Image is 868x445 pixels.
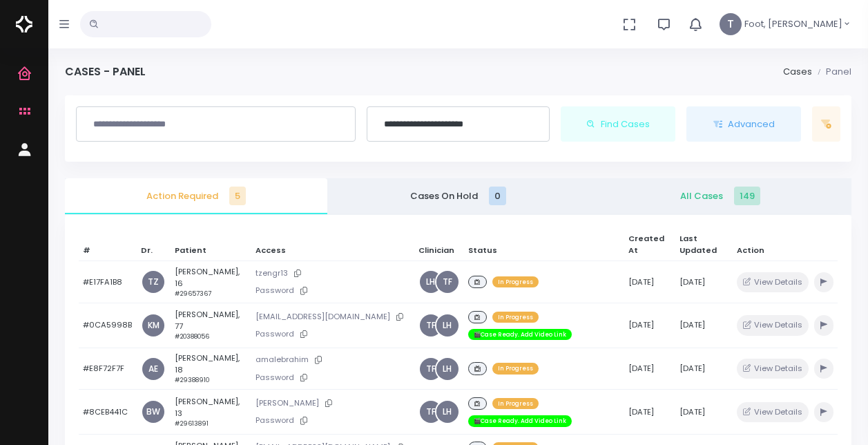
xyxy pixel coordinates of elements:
[436,314,459,337] a: LH
[737,315,808,335] button: View Details
[492,312,539,323] span: In Progress
[734,187,760,205] span: 149
[812,65,851,79] li: Panel
[744,17,842,31] span: Foot, [PERSON_NAME]
[255,310,409,324] p: [EMAIL_ADDRESS][DOMAIN_NAME]
[171,303,251,348] td: [PERSON_NAME], 77
[686,106,801,142] button: Advanced
[79,390,137,435] td: #8CEB441C
[561,106,675,142] button: Find Cases
[492,398,539,409] span: In Progress
[171,229,251,261] th: Patient
[737,402,808,422] button: View Details
[436,401,459,423] a: LH
[436,358,459,380] a: LH
[468,415,572,426] span: 🎬Case Ready. Add Video Link
[79,229,137,261] th: #
[79,348,137,390] td: #E8F72F7F
[733,229,838,261] th: Action
[79,261,137,303] td: #E17FA1B8
[675,229,733,261] th: Last Updated
[255,283,409,298] p: Password
[436,271,459,293] a: TF
[783,65,812,78] a: Cases
[175,376,209,384] small: #29388910
[255,370,409,385] p: Password
[420,271,442,293] a: LH
[489,187,506,205] span: 0
[142,358,164,380] a: AE
[16,10,32,39] img: Logo Horizontal
[229,187,246,205] span: 5
[414,229,464,261] th: Clinician
[420,314,442,337] a: TF
[628,406,654,417] span: [DATE]
[420,401,442,423] a: TF
[492,363,539,374] span: In Progress
[142,401,164,423] a: BW
[737,359,808,379] button: View Details
[628,276,654,287] span: [DATE]
[468,329,572,340] span: 🎬Case Ready. Add Video Link
[142,314,164,337] a: KM
[137,229,171,261] th: Dr.
[171,390,251,435] td: [PERSON_NAME], 13
[171,348,251,390] td: [PERSON_NAME], 18
[338,189,579,203] span: Cases On Hold
[175,290,211,298] small: #29657367
[679,276,705,287] span: [DATE]
[255,266,409,281] p: tzengr13
[175,332,209,341] small: #20388056
[679,319,705,330] span: [DATE]
[65,65,146,78] h4: Cases - Panel
[628,319,654,330] span: [DATE]
[171,261,251,303] td: [PERSON_NAME], 16
[251,229,414,261] th: Access
[255,413,409,428] p: Password
[255,352,409,367] p: amalebrahim
[255,396,409,410] p: [PERSON_NAME]
[464,229,624,261] th: Status
[420,358,442,380] a: TF
[720,13,742,35] span: T
[79,303,137,348] td: #0CA5998B
[737,272,808,292] button: View Details
[142,271,164,293] a: TZ
[492,276,539,287] span: In Progress
[255,327,409,341] p: Password
[76,189,316,203] span: Action Required
[628,363,654,374] span: [DATE]
[679,406,705,417] span: [DATE]
[175,419,209,428] small: #29613891
[679,363,705,374] span: [DATE]
[600,189,840,203] span: All Cases
[624,229,675,261] th: Created At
